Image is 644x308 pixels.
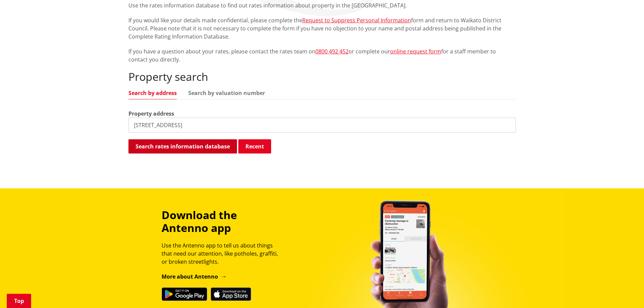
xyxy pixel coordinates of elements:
p: If you would like your details made confidential, please complete the form and return to Waikato ... [128,16,516,41]
p: If you have a question about your rates, please contact the rates team on or complete our for a s... [128,47,516,64]
h2: Property search [128,70,516,83]
input: e.g. Duke Street NGARUAWAHIA [128,118,516,133]
iframe: Messenger Launcher [613,280,637,304]
button: Recent [238,139,271,153]
a: Search by address [128,90,177,96]
a: Search by valuation number [188,90,265,96]
a: online request form [390,48,441,55]
a: 0800 492 452 [315,48,349,55]
img: Download on the App Store [211,287,251,301]
label: Property address [128,110,174,118]
p: Use the Antenno app to tell us about things that need our attention, like potholes, graffiti, or ... [162,241,284,266]
h3: Download the Antenno app [162,209,284,235]
button: Search rates information database [128,139,237,153]
img: Get it on Google Play [162,287,207,301]
a: Top [7,294,31,308]
p: Use the rates information database to find out rates information about property in the [GEOGRAPHI... [128,1,516,9]
a: More about Antenno [162,273,227,280]
a: Request to Suppress Personal Information [302,17,411,24]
